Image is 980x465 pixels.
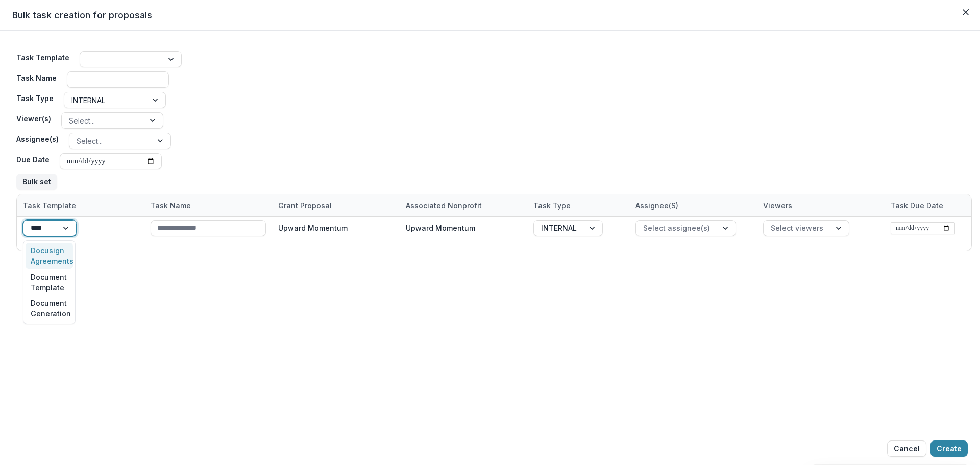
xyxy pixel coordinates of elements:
div: Task Due Date [885,194,961,216]
div: Grant Proposal [272,194,400,216]
div: Task Template [17,194,144,216]
div: Associated Nonprofit [400,194,527,216]
button: Create [930,440,968,457]
label: Viewer(s) [16,113,51,124]
div: Upward Momentum [278,223,348,233]
div: Assignee(s) [629,194,757,216]
div: Viewers [757,194,885,216]
div: Task Type [527,200,577,211]
div: Grant Proposal [272,200,338,211]
div: Task Type [527,194,629,216]
label: Task Template [16,52,69,63]
div: Viewers [757,200,798,211]
div: Task Template [17,200,82,211]
div: Task Name [144,194,272,216]
div: Docusign Agreements [26,243,73,270]
label: Task Type [16,93,54,104]
div: Task Due Date [885,200,949,211]
div: Assignee(s) [629,200,684,211]
label: Assignee(s) [16,134,59,144]
div: Document Generation [26,296,73,322]
div: Associated Nonprofit [400,200,488,211]
label: Task Name [16,72,57,83]
div: Task Name [144,200,197,211]
button: Bulk set [16,174,57,190]
button: Cancel [887,440,926,457]
div: Upward Momentum [406,223,475,233]
div: Document Template [26,269,73,296]
button: Close [958,4,974,20]
label: Due Date [16,154,50,165]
